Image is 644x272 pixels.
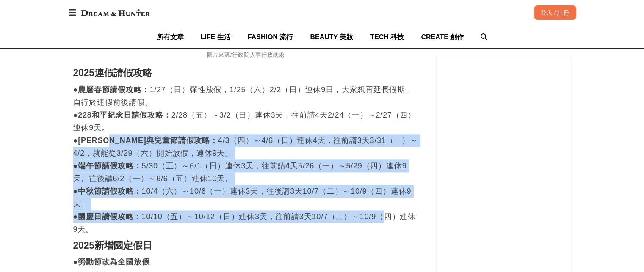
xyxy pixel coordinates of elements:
div: 登入 / 註冊 [534,5,576,20]
a: LIFE 生活 [201,26,231,48]
p: 1/27（日）彈性放假，1/25（六）2/2（日）連休9日，大家想再延長假期，自行於連假前後請假。 2/28（五）～3/2（日）連休3天，往前請4天2/24（一）～2/27（四）連休9天。 4/... [73,83,419,236]
strong: ●農曆春節請假攻略： [73,85,150,94]
strong: 2025連假請假攻略 [73,67,152,78]
span: 所有文章 [157,33,184,41]
span: LIFE 生活 [201,33,231,41]
span: FASHION 流行 [248,33,293,41]
a: 所有文章 [157,26,184,48]
span: BEAUTY 美妝 [310,33,353,41]
strong: ●228和平紀念日請假攻略： [73,111,171,119]
img: Dream & Hunter [77,5,154,20]
span: TECH 科技 [370,33,404,41]
a: TECH 科技 [370,26,404,48]
strong: ●國慶日請假攻略： [73,212,142,221]
a: CREATE 創作 [421,26,464,48]
a: BEAUTY 美妝 [310,26,353,48]
h2: 2025新增國定假日 [73,240,419,252]
span: CREATE 創作 [421,33,464,41]
a: FASHION 流行 [248,26,293,48]
strong: ●中秋節請假攻略： [73,187,142,195]
span: 圖片來源/行政院人事行政總處 [207,52,285,58]
strong: ●端午節請假攻略： [73,162,142,170]
strong: ●勞動節改為全國放假 [73,258,150,266]
strong: ●[PERSON_NAME]與兒童節請假攻略： [73,136,218,145]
